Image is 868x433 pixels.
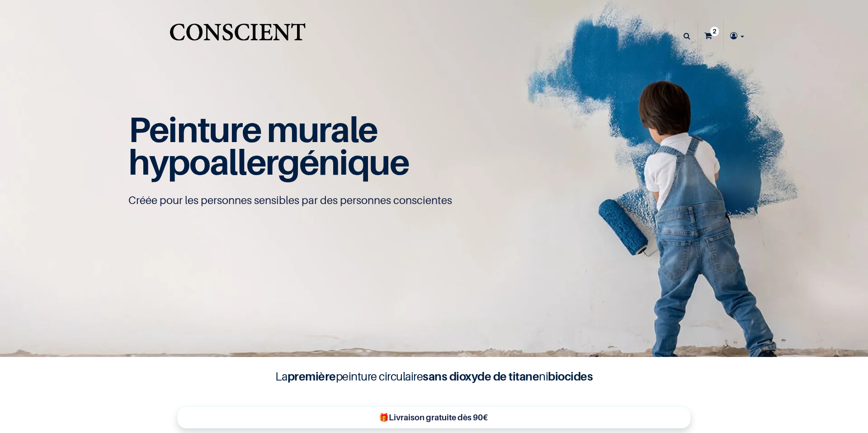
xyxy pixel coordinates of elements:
h4: La peinture circulaire ni [253,368,615,385]
b: biocides [548,369,593,383]
a: 2 [698,20,723,52]
img: Conscient [168,18,307,54]
sup: 2 [710,27,719,36]
b: première [288,369,336,383]
b: sans dioxyde de titane [423,369,539,383]
p: Créée pour les personnes sensibles par des personnes conscientes [128,193,740,208]
span: Peinture murale [128,108,377,150]
span: hypoallergénique [128,141,409,183]
b: 🎁Livraison gratuite dès 90€ [379,413,488,422]
a: Logo of Conscient [168,18,307,54]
